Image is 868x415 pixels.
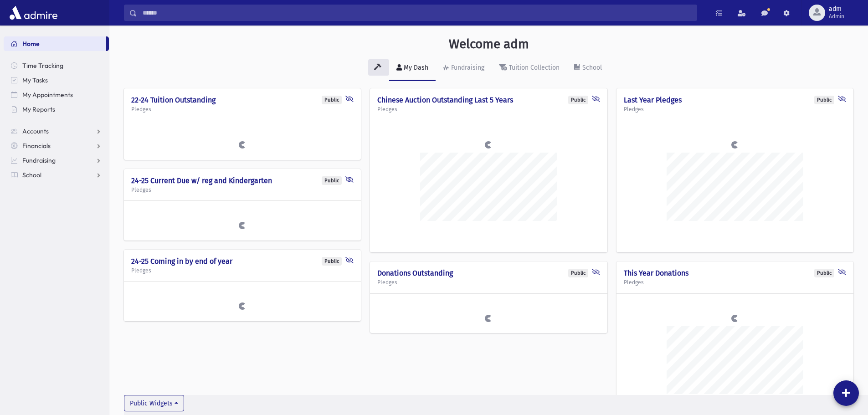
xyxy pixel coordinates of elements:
span: My Tasks [22,76,48,84]
a: Financials [4,138,109,153]
h4: 24-25 Current Due w/ reg and Kindergarten [131,176,354,185]
h5: Pledges [624,106,846,113]
div: Public [568,269,588,277]
a: Fundraising [436,56,492,81]
div: Public [568,96,588,104]
a: My Dash [389,56,436,81]
h3: Welcome adm [449,36,529,52]
span: School [22,171,41,179]
a: Tuition Collection [492,56,567,81]
span: adm [829,5,844,13]
div: Public [814,269,834,277]
h5: Pledges [377,106,600,113]
div: Public [322,176,342,185]
h5: Pledges [131,267,354,274]
div: Public [322,257,342,266]
span: Fundraising [22,156,56,164]
h4: This Year Donations [624,269,846,277]
a: Fundraising [4,153,109,168]
button: Public Widgets [124,395,184,411]
span: Home [22,40,40,48]
h4: 22-24 Tuition Outstanding [131,96,354,104]
a: Accounts [4,124,109,138]
a: My Reports [4,102,109,117]
span: Financials [22,142,51,150]
a: Home [4,36,106,51]
h4: 24-25 Coming in by end of year [131,257,354,266]
span: My Appointments [22,91,73,99]
div: Fundraising [449,64,484,72]
img: AdmirePro [7,4,60,22]
h5: Pledges [131,106,354,113]
a: My Appointments [4,87,109,102]
div: Tuition Collection [507,64,560,72]
div: Public [322,96,342,104]
input: Search [137,5,697,21]
a: Time Tracking [4,58,109,73]
a: School [4,168,109,182]
div: School [580,64,602,72]
span: Accounts [22,127,49,135]
div: My Dash [402,64,428,72]
span: My Reports [22,105,55,113]
h4: Chinese Auction Outstanding Last 5 Years [377,96,600,104]
h5: Pledges [377,279,600,286]
h5: Pledges [131,187,354,193]
h4: Donations Outstanding [377,269,600,277]
span: Time Tracking [22,61,63,70]
div: Public [814,96,834,104]
a: My Tasks [4,73,109,87]
h5: Pledges [624,279,846,286]
h4: Last Year Pledges [624,96,846,104]
span: Admin [829,13,844,20]
a: School [567,56,609,81]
